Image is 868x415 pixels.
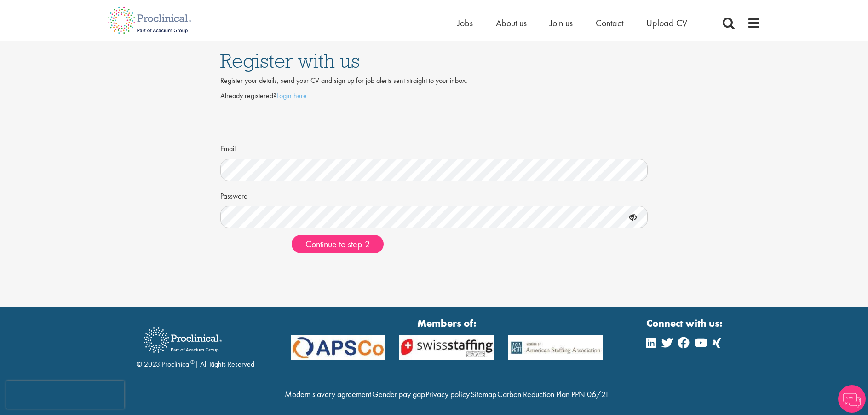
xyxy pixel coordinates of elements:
[137,321,254,370] div: © 2023 Proclinical | All Rights Reserved
[838,385,866,413] img: Chatbot
[220,140,236,154] label: Email
[292,235,384,253] button: Continue to step 2
[501,335,610,361] img: APSCo
[220,91,648,101] p: Already registered?
[392,335,501,361] img: APSCo
[291,316,604,330] strong: Members of:
[457,17,473,29] a: Jobs
[6,381,124,409] iframe: reCAPTCHA
[220,51,648,71] h1: Register with us
[276,91,307,100] a: Login here
[550,17,573,29] a: Join us
[220,76,648,86] div: Register your details, send your CV and sign up for job alerts sent straight to your inbox.
[596,17,623,29] a: Contact
[190,358,195,366] sup: ®
[425,389,470,399] a: Privacy policy
[220,188,247,202] label: Password
[284,335,393,361] img: APSCo
[305,238,370,250] span: Continue to step 2
[137,321,229,359] img: Proclinical Recruitment
[646,17,687,29] a: Upload CV
[471,389,496,399] a: Sitemap
[285,389,371,399] a: Modern slavery agreement
[646,316,724,330] strong: Connect with us:
[496,17,527,29] a: About us
[497,389,609,399] a: Carbon Reduction Plan PPN 06/21
[372,389,425,399] a: Gender pay gap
